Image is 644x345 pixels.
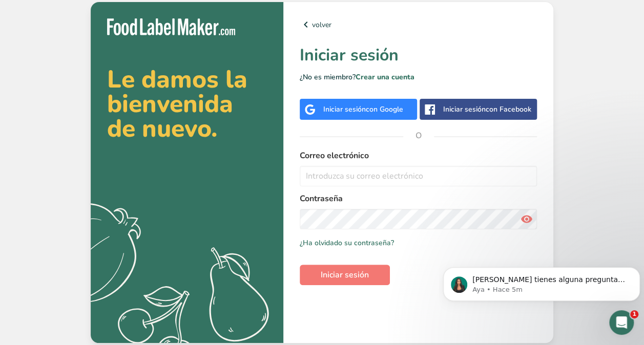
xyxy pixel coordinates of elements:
[366,104,403,114] span: con Google
[107,18,235,35] img: Food Label Maker
[300,149,537,162] label: Correo electrónico
[630,310,638,318] span: 1
[403,120,434,151] span: O
[300,192,537,205] label: Contraseña
[300,43,537,68] h1: Iniciar sesión
[321,269,369,281] span: Iniciar sesión
[300,265,390,285] button: Iniciar sesión
[300,18,537,31] a: volver
[443,104,531,115] div: Iniciar sesión
[107,67,267,141] h2: Le damos la bienvenida de nuevo.
[609,310,634,335] iframe: Intercom live chat
[439,246,644,317] iframe: Intercom notifications mensaje
[356,72,414,82] a: Crear una cuenta
[300,72,537,82] p: ¿No es miembro?
[486,104,531,114] span: con Facebook
[323,104,403,115] div: Iniciar sesión
[300,238,394,248] a: ¿Ha olvidado su contraseña?
[300,166,537,186] input: Introduzca su correo electrónico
